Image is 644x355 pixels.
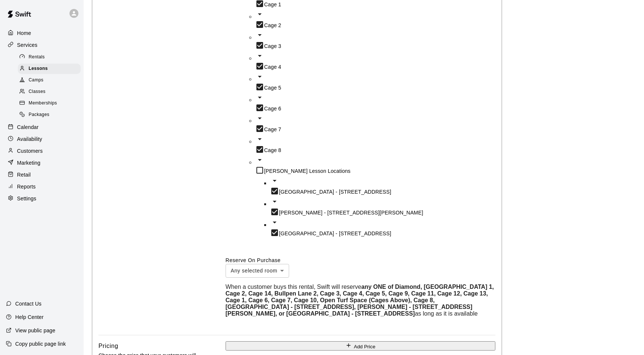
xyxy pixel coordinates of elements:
div: Classes [18,87,81,97]
div: Rentals [18,52,81,62]
div: Memberships [18,98,81,109]
div: Packages [18,110,81,120]
a: Reports [6,181,78,192]
span: Packages [29,111,49,119]
p: Cage 5 [264,84,281,91]
a: Camps [18,75,84,86]
span: Lessons [29,65,48,72]
label: Reserve On Purchase [226,257,281,263]
p: Cage 2 [264,22,281,29]
p: Retail [17,171,31,178]
a: Retail [6,169,78,180]
p: Cage 6 [264,105,281,112]
p: Services [17,41,38,49]
a: Availability [6,133,78,145]
a: Calendar [6,122,78,133]
b: any ONE of Diamond, [GEOGRAPHIC_DATA] 1, Cage 2, Cage 14, Bullpen Lane 2, Cage 3, Cage 4, Cage 5,... [226,284,494,317]
a: Classes [18,86,84,98]
p: Customers [17,147,43,155]
p: Cage 3 [264,42,281,50]
p: Calendar [17,123,39,131]
p: Contact Us [15,300,42,307]
div: Any selected room [226,264,289,278]
h6: Pricing [98,341,118,351]
button: Add Price [226,341,495,351]
a: Settings [6,193,78,204]
p: Cage 4 [264,63,281,71]
p: Cage 7 [264,126,281,133]
p: When a customer buys this rental , Swift will reserve as long as it is available [226,284,495,317]
p: Marketing [17,159,41,167]
a: Packages [18,109,84,121]
a: Marketing [6,157,78,168]
span: Memberships [29,100,57,107]
a: Lessons [18,63,84,74]
span: Classes [29,88,45,96]
p: [GEOGRAPHIC_DATA] - [STREET_ADDRESS] [279,188,391,196]
a: Home [6,28,78,39]
p: Settings [17,195,36,202]
span: Camps [29,77,43,84]
p: Help Center [15,313,43,321]
p: [PERSON_NAME] - [STREET_ADDRESS][PERSON_NAME] [279,209,423,216]
p: Home [17,29,31,37]
p: [GEOGRAPHIC_DATA] - [STREET_ADDRESS] [279,230,391,237]
p: View public page [15,327,55,334]
p: [PERSON_NAME] Lesson Locations [264,167,351,175]
a: Customers [6,145,78,156]
div: Camps [18,75,81,85]
a: Memberships [18,98,84,109]
a: Services [6,39,78,51]
div: Lessons [18,64,81,74]
p: Copy public page link [15,340,66,348]
span: Rentals [29,54,45,61]
p: Availability [17,135,42,143]
p: Cage 8 [264,146,281,154]
p: Cage 1 [264,1,281,8]
p: Reports [17,183,36,190]
a: Rentals [18,51,84,63]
